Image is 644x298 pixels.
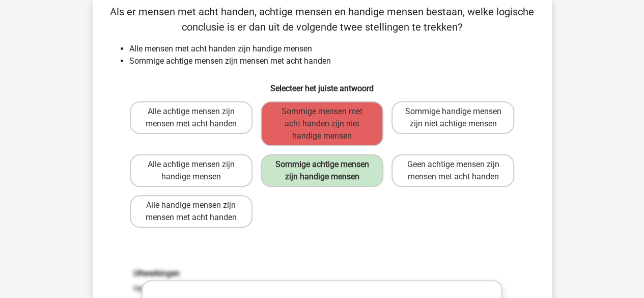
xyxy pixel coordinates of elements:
label: Alle handige mensen zijn mensen met acht handen [130,195,253,228]
label: Geen achtige mensen zijn mensen met acht handen [391,154,514,187]
h6: Uitwerkingen [133,268,511,278]
li: Alle mensen met acht handen zijn handige mensen [129,43,536,55]
label: Sommige achtige mensen zijn handige mensen [261,154,383,187]
li: Sommige achtige mensen zijn mensen met acht handen [129,55,536,67]
label: Sommige mensen met acht handen zijn niet handige mensen [261,101,383,146]
p: Als er mensen met acht handen, achtige mensen en handige mensen bestaan, welke logische conclusie... [109,4,536,35]
label: Alle achtige mensen zijn mensen met acht handen [130,101,253,134]
label: Alle achtige mensen zijn handige mensen [130,154,253,187]
label: Sommige handige mensen zijn niet achtige mensen [391,101,514,134]
h6: Selecteer het juiste antwoord [109,75,536,93]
